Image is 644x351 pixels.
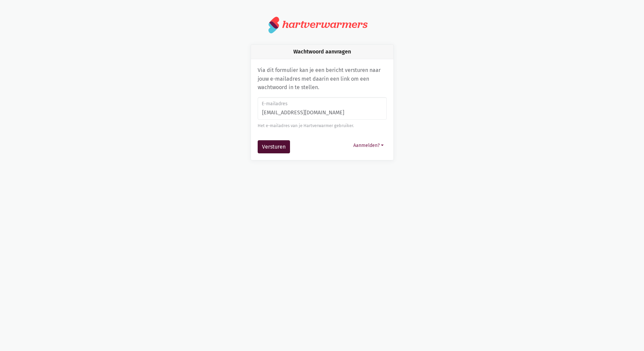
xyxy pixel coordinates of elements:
[258,66,387,92] p: Via dit formulier kan je een bericht versturen naar jouw e-mailadres met daarin een link om een w...
[251,45,393,59] div: Wachtwoord aanvragen
[258,97,387,154] form: Wachtwoord aanvragen
[258,122,387,129] div: Het e-mailadres van je Hartverwarmer gebruiker.
[262,100,382,108] label: E-mailadres
[268,16,376,34] a: hartverwarmers
[268,16,280,34] img: logo.svg
[258,140,290,154] button: Versturen
[350,140,387,151] button: Aanmelden?
[282,18,367,31] div: hartverwarmers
